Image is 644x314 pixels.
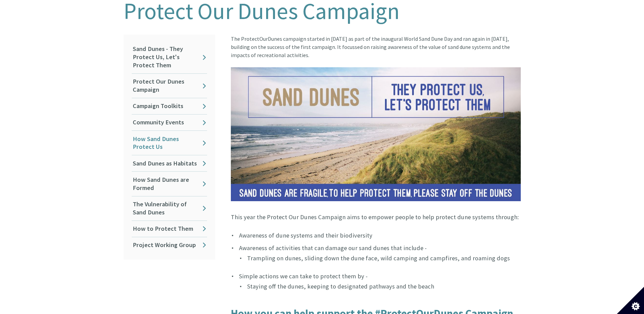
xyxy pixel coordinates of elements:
[132,221,207,237] a: How to Protect Them
[132,115,207,130] a: Community Events
[617,287,644,314] button: Set cookie preferences
[231,271,521,291] li: Simple actions we can take to protect them by -
[132,98,207,114] a: Campaign Toolkits
[231,212,521,222] p: This year the Protect Our Dunes Campaign aims to empower people to help protect dune systems thro...
[132,196,207,221] a: The Vulnerability of Sand Dunes
[132,155,207,171] a: Sand Dunes as Habitats
[231,243,521,263] li: Awareness of activities that can damage our sand dunes that include -
[132,172,207,196] a: How Sand Dunes are Formed
[132,74,207,98] a: Protect Our Dunes Campaign
[132,131,207,155] a: How Sand Dunes Protect Us
[132,41,207,73] a: Sand Dunes - They Protect Us, Let's Protect Them
[231,230,521,240] li: Awareness of dune systems and their biodiversity
[239,253,521,263] li: Trampling on dunes, sliding down the dune face, wild camping and campfires, and roaming dogs
[132,237,207,253] a: Project Working Group
[239,281,521,291] li: Staying off the dunes, keeping to designated pathways and the beach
